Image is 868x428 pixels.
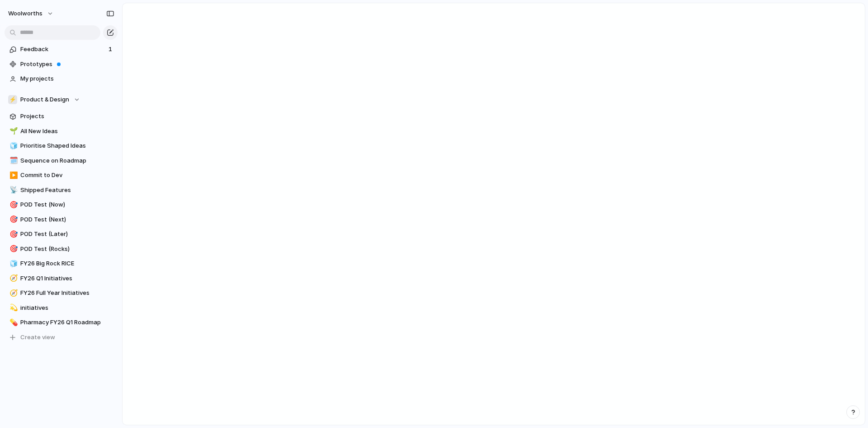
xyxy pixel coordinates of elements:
[5,58,118,71] a: Prototypes
[9,244,16,254] div: 🎯
[9,126,16,136] div: 🌱
[8,141,17,150] button: 🧊
[9,273,16,284] div: 🧭
[5,72,118,86] a: My projects
[9,170,16,181] div: ▶️
[8,186,17,195] button: 📡
[9,185,16,195] div: 📡
[5,183,118,197] a: 📡Shipped Features
[5,213,118,226] a: 🎯POD Test (Next)
[5,286,118,300] a: 🧭FY26 Full Year Initiatives
[8,127,17,136] button: 🌱
[8,200,17,209] button: 🎯
[9,155,16,166] div: 🗓️
[20,95,69,104] span: Product & Design
[8,259,17,268] button: 🧊
[108,45,114,54] span: 1
[20,141,114,150] span: Prioritise Shaped Ideas
[5,154,118,168] a: 🗓️Sequence on Roadmap
[20,112,114,121] span: Projects
[5,110,118,123] a: Projects
[5,168,118,182] a: ▶️Commit to Dev
[20,259,114,268] span: FY26 Big Rock RICE
[9,259,16,269] div: 🧊
[8,289,17,298] button: 🧭
[9,303,16,313] div: 💫
[5,331,118,344] button: Create view
[5,139,118,153] a: 🧊Prioritise Shaped Ideas
[9,214,16,225] div: 🎯
[20,289,114,298] span: FY26 Full Year Initiatives
[20,200,114,209] span: POD Test (Now)
[20,318,114,327] span: Pharmacy FY26 Q1 Roadmap
[5,316,118,329] a: 💊Pharmacy FY26 Q1 Roadmap
[8,230,17,239] button: 🎯
[20,74,114,83] span: My projects
[8,95,17,104] div: ⚡
[20,215,114,224] span: POD Test (Next)
[20,274,114,283] span: FY26 Q1 Initiatives
[5,198,118,212] a: 🎯POD Test (Now)
[20,45,106,54] span: Feedback
[20,186,114,195] span: Shipped Features
[9,288,16,298] div: 🧭
[8,318,17,327] button: 💊
[20,127,114,136] span: All New Ideas
[5,301,118,315] a: 💫initiatives
[20,230,114,239] span: POD Test (Later)
[9,200,16,210] div: 🎯
[4,6,58,21] button: woolworths
[5,242,118,256] a: 🎯POD Test (Rocks)
[8,274,17,283] button: 🧭
[20,60,114,69] span: Prototypes
[9,229,16,240] div: 🎯
[8,156,17,165] button: 🗓️
[5,257,118,270] a: 🧊FY26 Big Rock RICE
[8,303,17,313] button: 💫
[8,9,42,18] span: woolworths
[5,227,118,241] a: 🎯POD Test (Later)
[5,125,118,138] a: 🌱All New Ideas
[8,245,17,254] button: 🎯
[20,303,114,313] span: initiatives
[20,156,114,165] span: Sequence on Roadmap
[9,141,16,151] div: 🧊
[9,317,16,328] div: 💊
[5,93,118,106] button: ⚡Product & Design
[20,245,114,254] span: POD Test (Rocks)
[20,171,114,180] span: Commit to Dev
[8,171,17,180] button: ▶️
[20,333,55,342] span: Create view
[8,215,17,224] button: 🎯
[5,43,118,56] a: Feedback1
[5,272,118,285] a: 🧭FY26 Q1 Initiatives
